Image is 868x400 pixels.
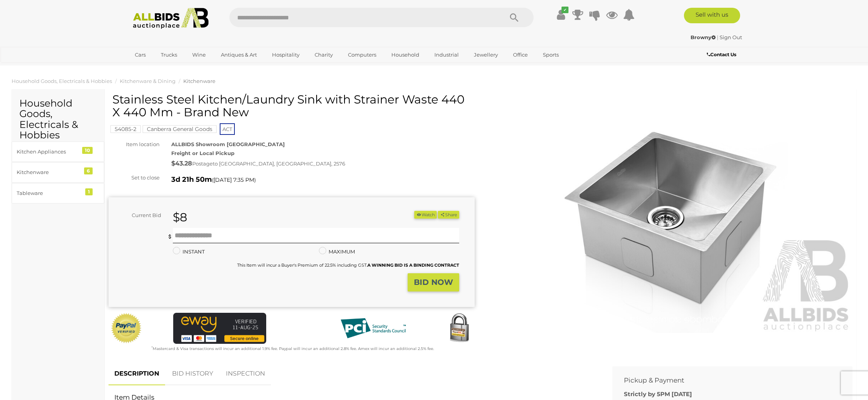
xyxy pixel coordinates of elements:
[237,262,459,268] small: This Item will incur a Buyer's Premium of 22.5% including GST.
[444,313,475,344] img: Secured by Rapid SSL
[85,188,93,195] div: 1
[707,52,736,57] b: Contact Us
[495,8,534,27] button: Search
[319,247,355,256] label: MAXIMUM
[508,48,533,61] a: Office
[216,48,262,61] a: Antiques & Art
[171,150,234,156] strong: Freight or Local Pickup
[110,313,142,344] img: Official PayPal Seal
[173,313,266,344] img: eWAY Payment Gateway
[684,8,740,23] a: Sell with us
[720,34,742,40] a: Sign Out
[108,211,167,220] div: Current Bid
[130,61,195,74] a: [GEOGRAPHIC_DATA]
[171,160,192,167] strong: $43.28
[171,175,212,184] strong: 3d 21h 50m
[561,7,568,13] i: ✔
[152,346,434,351] small: Mastercard & Visa transactions will incur an additional 1.9% fee. Paypal will incur an additional...
[691,34,717,40] a: Browny
[334,313,412,344] img: PCI DSS compliant
[110,125,141,133] mark: 54085-2
[414,211,437,219] button: Watch
[103,140,165,149] div: Item location
[143,125,217,133] mark: Canberra General Goods
[171,141,285,147] strong: ALLBIDS Showroom [GEOGRAPHIC_DATA]
[212,177,256,183] span: ( )
[12,78,112,84] a: Household Goods, Electricals & Hobbies
[220,362,271,385] a: INSPECTION
[110,126,141,132] a: 54085-2
[438,211,459,219] button: Share
[112,93,473,119] h1: Stainless Steel Kitchen/Laundry Sink with Strainer Waste 440 X 440 Mm - Brand New
[310,48,338,61] a: Charity
[84,167,93,174] div: 6
[717,34,718,40] span: |
[367,262,459,268] b: A WINNING BID IS A BINDING CONTRACT
[386,48,424,61] a: Household
[555,8,567,22] a: ✔
[129,8,213,29] img: Allbids.com.au
[429,48,464,61] a: Industrial
[17,189,81,198] div: Tableware
[624,390,692,398] b: Strictly by 5PM [DATE]
[691,34,716,40] strong: Browny
[538,48,564,61] a: Sports
[486,97,852,333] img: Stainless Steel Kitchen/Laundry Sink with Strainer Waste 440 X 440 Mm - Brand New
[143,126,217,132] a: Canberra General Goods
[469,48,503,61] a: Jewellery
[17,147,81,156] div: Kitchen Appliances
[171,158,475,169] div: Postage
[187,48,211,61] a: Wine
[173,210,187,224] strong: $8
[12,162,104,183] a: Kitchenware 6
[414,211,437,219] li: Watch this item
[103,173,165,182] div: Set to close
[156,48,182,61] a: Trucks
[12,183,104,203] a: Tableware 1
[166,362,219,385] a: BID HISTORY
[408,273,459,291] button: BID NOW
[213,160,345,167] span: to [GEOGRAPHIC_DATA], [GEOGRAPHIC_DATA], 2576
[343,48,381,61] a: Computers
[108,362,165,385] a: DESCRIPTION
[12,141,104,162] a: Kitchen Appliances 10
[267,48,305,61] a: Hospitality
[82,147,93,154] div: 10
[624,377,829,384] h2: Pickup & Payment
[17,168,81,177] div: Kitchenware
[220,123,235,135] span: ACT
[707,50,738,59] a: Contact Us
[19,98,96,141] h2: Household Goods, Electricals & Hobbies
[214,176,254,183] span: [DATE] 7:35 PM
[120,78,176,84] a: Kitchenware & Dining
[183,78,215,84] a: Kitchenware
[173,247,205,256] label: INSTANT
[414,278,453,287] strong: BID NOW
[130,48,151,61] a: Cars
